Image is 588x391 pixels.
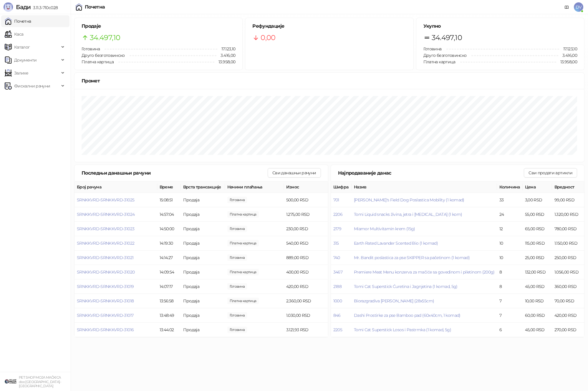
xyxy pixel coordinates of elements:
td: 10,00 RSD [523,294,552,308]
td: 65,00 RSD [523,222,552,236]
th: Шифра [331,181,352,193]
button: SRNKKVRD-SRNKKVRD-31019 [77,284,134,289]
td: 14:50:00 [157,222,181,236]
td: 780,00 RSD [552,222,584,236]
span: Готовина [82,46,100,52]
button: 1000 [333,298,342,304]
td: Продаја [181,294,225,308]
td: Продаја [181,236,225,251]
span: SRNKKVRD-SRNKKVRD-31023 [77,226,134,231]
td: Продаја [181,308,225,323]
span: Платна картица [423,59,456,64]
td: 230,00 RSD [284,222,328,236]
button: 315 [333,241,339,246]
button: 3467 [333,269,342,275]
span: Biorazgradiva [PERSON_NAME] (28x55cm) [354,298,434,304]
td: Продаја [181,323,225,337]
span: 3.11.3-710c028 [31,5,58,10]
td: 14:07:17 [157,279,181,294]
a: Каса [5,28,23,40]
td: 45,00 RSD [523,279,552,294]
span: 17.123,10 [217,46,235,52]
span: 17.123,10 [559,46,577,52]
td: 14:19:30 [157,236,181,251]
td: 7 [497,308,523,323]
td: Продаја [181,193,225,207]
td: 540,00 RSD [284,236,328,251]
button: [PERSON_NAME]'s Field Dog Poslastica Mobility (1 komad) [354,197,464,203]
div: Најпродаваније данас [338,169,524,177]
span: 1.000,00 [227,254,247,261]
th: Количина [497,181,523,193]
td: 8 [497,279,523,294]
button: SRNKKVRD-SRNKKVRD-31018 [77,298,134,304]
span: 3.416,00 [558,52,577,59]
td: Продаја [181,265,225,279]
th: Цена [523,181,552,193]
th: Начини плаћања [225,181,284,193]
td: 15:08:51 [157,193,181,207]
span: Фискални рачуни [14,80,50,92]
td: 500,00 RSD [284,193,328,207]
button: Miamor Multivitamin krem (15g) [354,226,415,231]
td: Продаја [181,251,225,265]
span: Готовина [423,46,442,52]
div: Почетна [85,5,105,9]
button: SRNKKVRD-SRNKKVRD-31022 [77,241,134,246]
button: SRNKKVRD-SRNKKVRD-31021 [77,255,133,260]
button: Tomi Liquid snacks živina, jetra i [MEDICAL_DATA] (1 kom) [354,212,462,217]
td: 360,00 RSD [552,279,584,294]
button: 740 [333,255,340,260]
span: Dashi Prostirke za pse Bamboo pad (60x40cm, 1 komad) [354,313,461,318]
button: Сви продати артикли [524,168,577,178]
span: SRNKKVRD-SRNKKVRD-31020 [77,269,135,275]
td: 420,00 RSD [284,279,328,294]
td: 13:48:49 [157,308,181,323]
span: SRNKKVRD-SRNKKVRD-31016 [77,327,134,332]
span: Документи [14,54,37,66]
div: Промет [82,77,577,85]
span: SRNKKVRD-SRNKKVRD-31025 [77,197,134,203]
button: SRNKKVRD-SRNKKVRD-31024 [77,212,135,217]
td: 33 [497,193,523,207]
td: 25,00 RSD [523,251,552,265]
small: PET SHOP MOJA MAČKICA doo [GEOGRAPHIC_DATA]-[GEOGRAPHIC_DATA] [19,375,61,388]
span: 1.100,00 [227,312,247,319]
td: 10 [497,251,523,265]
span: 3.416,00 [216,52,235,59]
td: 2.360,00 RSD [284,294,328,308]
td: Продаја [181,207,225,222]
td: 132,00 RSD [523,265,552,279]
span: Каталог [14,41,30,53]
button: 846 [333,313,341,318]
button: Tomi Cat Superstick Losos i Pastrmka (1 komad, 5g) [354,327,451,332]
button: 2206 [333,212,342,217]
td: 45,00 RSD [523,323,552,337]
button: 2205 [333,327,342,332]
img: 64x64-companyLogo-9f44b8df-f022-41eb-b7d6-300ad218de09.png [5,376,16,387]
button: Mr. Bandit poslastica za pse SKIPPER sa pačetinom (1 komad) [354,255,470,260]
h5: Укупно [423,23,577,30]
th: Назив [352,181,497,193]
span: Платна картица [82,59,114,64]
td: 1.320,00 RSD [552,207,584,222]
td: 3,00 RSD [523,193,552,207]
button: 2179 [333,226,341,231]
button: SRNKKVRD-SRNKKVRD-31017 [77,313,133,318]
td: 115,00 RSD [523,236,552,251]
td: 889,00 RSD [284,251,328,265]
span: Premiere Meat Menu konzerva za mačiće sa govedinom i piletinom (200g) [354,269,495,275]
td: 420,00 RSD [552,308,584,323]
span: 500,00 [227,197,247,203]
span: 500,00 [227,226,247,232]
td: 1.030,00 RSD [284,308,328,323]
